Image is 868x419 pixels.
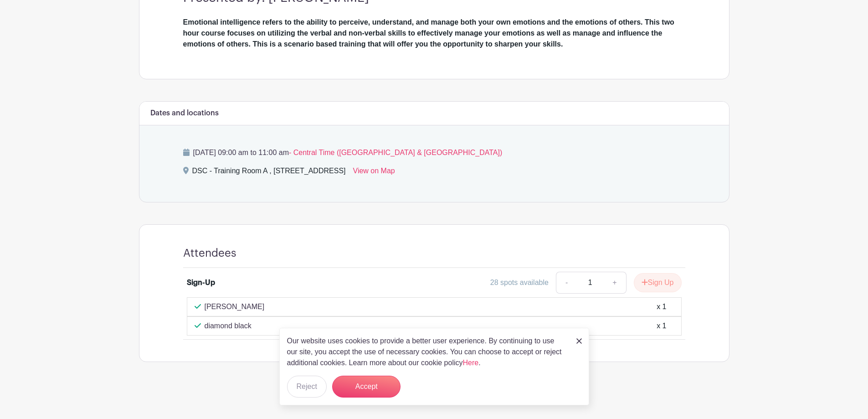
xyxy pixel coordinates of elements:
[187,277,215,288] div: Sign-Up
[332,376,401,398] button: Accept
[150,109,219,118] h6: Dates and locations
[603,272,626,294] a: +
[556,272,577,294] a: -
[463,359,479,367] a: Here
[490,277,549,288] div: 28 spots available
[183,18,674,48] strong: Emotional intelligence refers to the ability to perceive, understand, and manage both your own em...
[576,338,582,344] img: close_button-5f87c8562297e5c2d7936805f587ecaba9071eb48480494691a3f1689db116b3.svg
[205,321,252,331] p: diamond black
[183,147,685,158] p: [DATE] 09:00 am to 11:00 am
[657,321,666,331] div: x 1
[287,376,327,398] button: Reject
[657,301,666,312] div: x 1
[192,166,346,180] div: DSC - Training Room A , [STREET_ADDRESS]
[353,166,395,180] a: View on Map
[183,247,236,260] h4: Attendees
[287,336,567,368] p: Our website uses cookies to provide a better user experience. By continuing to use our site, you ...
[289,149,502,156] span: - Central Time ([GEOGRAPHIC_DATA] & [GEOGRAPHIC_DATA])
[205,301,265,312] p: [PERSON_NAME]
[634,273,682,292] button: Sign Up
